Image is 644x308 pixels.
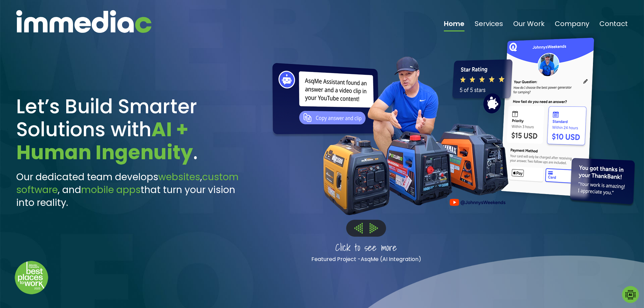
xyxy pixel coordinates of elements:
img: immediac [16,10,151,33]
img: Right%20Arrow.png [369,223,378,233]
span: mobile apps [81,183,141,196]
span: websites [158,170,200,184]
p: Click to see more [282,240,451,255]
a: AsqMe (AI Integration) [361,255,421,263]
a: Our Work [513,20,545,31]
span: AI + Human Ingenuity [16,116,193,166]
h1: Let’s Build Smarter Solutions with . [16,95,248,164]
a: Home [444,20,464,31]
a: Company [555,20,589,31]
h3: Our dedicated team develops , , and that turn your vision into reality. [16,171,248,209]
a: Contact [599,20,628,31]
p: Featured Project - [282,255,451,264]
span: custom software [16,170,239,196]
img: Left%20Arrow.png [354,223,363,233]
img: Down [15,261,48,294]
a: Services [475,20,503,31]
